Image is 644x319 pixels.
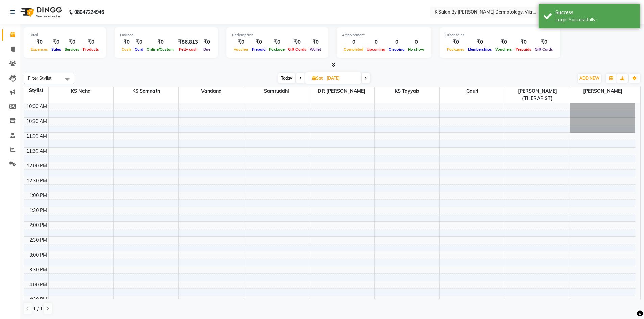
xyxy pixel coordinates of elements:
span: Services [63,47,81,52]
div: 2:30 PM [28,237,48,244]
div: 0 [387,38,406,46]
div: 11:30 AM [25,148,48,155]
div: 4:30 PM [28,296,48,303]
div: ₹0 [63,38,81,46]
div: Appointment [342,32,426,38]
div: ₹0 [267,38,286,46]
span: KS Tayyab [375,87,439,96]
span: Cash [120,47,133,52]
span: Petty cash [177,47,199,52]
div: ₹0 [250,38,267,46]
span: Package [267,47,286,52]
span: Completed [342,47,365,52]
div: ₹0 [466,38,494,46]
span: Today [278,73,295,83]
img: logo [17,3,64,22]
span: Gift Cards [533,47,555,52]
div: 12:00 PM [25,162,48,169]
div: 3:30 PM [28,266,48,273]
div: 2:00 PM [28,222,48,229]
div: ₹0 [445,38,466,46]
span: Memberships [466,47,494,52]
span: Products [81,47,101,52]
span: KS Somnath [114,87,178,96]
div: Redemption [232,32,323,38]
span: Voucher [232,47,250,52]
span: KS Neha [49,87,114,96]
span: DR [PERSON_NAME] [309,87,374,96]
div: Success [555,9,635,16]
span: Upcoming [365,47,387,52]
div: ₹0 [232,38,250,46]
span: Sat [311,76,325,81]
span: ADD NEW [579,76,599,81]
span: Online/Custom [145,47,175,52]
div: Other sales [445,32,555,38]
div: ₹0 [308,38,323,46]
input: 2025-10-11 [325,73,358,83]
div: Total [29,32,101,38]
div: ₹0 [50,38,63,46]
div: 3:00 PM [28,251,48,259]
div: ₹0 [286,38,308,46]
span: Vandana [179,87,244,96]
span: Prepaids [514,47,533,52]
div: ₹0 [120,38,133,46]
div: 11:00 AM [25,133,48,140]
button: ADD NEW [578,74,601,83]
div: ₹0 [201,38,213,46]
div: ₹0 [81,38,101,46]
div: ₹0 [133,38,145,46]
div: 12:30 PM [25,177,48,184]
div: 4:00 PM [28,281,48,288]
div: ₹0 [29,38,50,46]
span: Samruddhi [244,87,309,96]
span: 1 / 1 [33,305,43,312]
div: ₹0 [533,38,555,46]
span: Ongoing [387,47,406,52]
b: 08047224946 [74,3,104,22]
div: ₹86,813 [175,38,201,46]
div: 0 [406,38,426,46]
span: Wallet [308,47,323,52]
div: 10:00 AM [25,103,48,110]
div: ₹0 [514,38,533,46]
span: Gift Cards [286,47,308,52]
span: Prepaid [250,47,267,52]
span: Sales [50,47,63,52]
span: Filter Stylist [28,75,52,81]
span: Card [133,47,145,52]
div: 1:00 PM [28,192,48,199]
div: 1:30 PM [28,207,48,214]
div: 10:30 AM [25,118,48,125]
span: Packages [445,47,466,52]
div: ₹0 [145,38,175,46]
div: Login Successfully. [555,16,635,23]
span: Expenses [29,47,50,52]
span: Gauri [440,87,505,96]
div: Stylist [24,87,48,94]
div: ₹0 [494,38,514,46]
span: [PERSON_NAME] [570,87,636,96]
span: Due [201,47,212,52]
div: Finance [120,32,213,38]
div: 0 [342,38,365,46]
div: 0 [365,38,387,46]
span: [PERSON_NAME](THERAPIST) [505,87,570,103]
span: No show [406,47,426,52]
span: Vouchers [494,47,514,52]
